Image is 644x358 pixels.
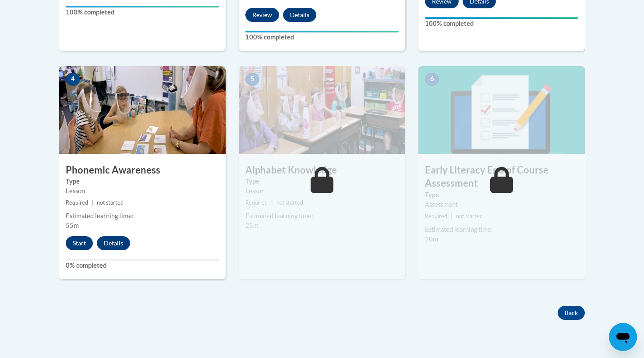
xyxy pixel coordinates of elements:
span: 4 [66,73,80,86]
span: Required [245,199,268,206]
label: 0% completed [66,261,219,270]
label: 100% completed [425,19,578,28]
div: Estimated learning time: [66,211,219,221]
span: | [271,199,273,206]
h3: Phonemic Awareness [59,163,226,177]
div: Your progress [245,31,399,32]
button: Start [66,236,93,250]
span: 55m [66,222,79,229]
div: Your progress [425,17,578,19]
span: not started [97,199,124,206]
div: Estimated learning time: [245,211,399,221]
div: Lesson [66,186,219,196]
span: Required [425,213,447,220]
span: Required [66,199,88,206]
button: Details [97,236,130,250]
img: Course Image [239,66,405,154]
button: Details [283,8,316,22]
div: Estimated learning time: [425,225,578,234]
label: Type [66,177,219,186]
label: Type [425,190,578,200]
span: | [451,213,453,220]
span: | [92,199,93,206]
span: 25m [245,222,258,229]
button: Review [245,8,279,22]
div: Assessment [425,200,578,209]
label: Type [245,177,399,186]
div: Your progress [66,6,219,7]
img: Course Image [418,66,585,154]
h3: Alphabet Knowledge [239,163,405,177]
button: Back [558,306,585,320]
h3: Early Literacy End of Course Assessment [418,163,585,191]
span: not started [276,199,303,206]
span: 6 [425,73,439,86]
iframe: Button to launch messaging window [609,323,637,351]
span: not started [456,213,483,220]
span: 5 [245,73,259,86]
label: 100% completed [66,7,219,17]
span: 20m [425,235,438,243]
label: 100% completed [245,32,399,42]
div: Lesson [245,186,399,196]
img: Course Image [59,66,226,154]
